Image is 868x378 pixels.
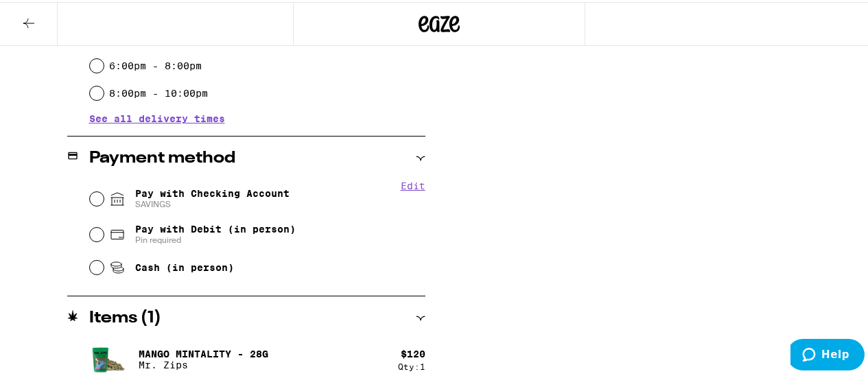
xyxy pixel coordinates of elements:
span: Pin required [135,233,296,244]
span: Cash (in person) [135,260,234,271]
label: 8:00pm - 10:00pm [109,86,208,97]
div: $ 120 [401,346,425,357]
h2: Items ( 1 ) [89,308,161,324]
img: Mr. Zips - Mango Mintality - 28g [89,342,128,373]
span: Pay with Debit (in person) [135,222,296,233]
div: Qty: 1 [398,360,425,369]
p: Mango Mintality - 28g [139,346,268,357]
span: Pay with Checking Account [135,186,290,208]
button: See all delivery times [89,112,225,121]
h2: Payment method [89,148,235,165]
iframe: Opens a widget where you can find more information [790,337,865,371]
p: Mr. Zips [139,357,268,368]
button: Edit [401,178,425,189]
label: 6:00pm - 8:00pm [109,58,202,69]
span: SAVINGS [135,197,290,208]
